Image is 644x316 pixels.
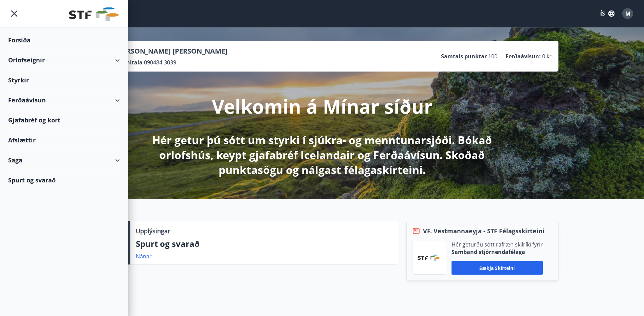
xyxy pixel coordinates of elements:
[8,70,120,90] div: Styrkir
[423,226,545,235] span: VF. Vestmannaeyja - STF Félagsskírteini
[8,150,120,170] div: Saga
[136,253,152,260] a: Nánar
[441,53,487,60] p: Samtals punktar
[8,30,120,50] div: Forsíða
[488,53,497,60] span: 100
[8,130,120,150] div: Afslættir
[505,53,541,60] p: Ferðaávísun :
[452,261,543,275] button: Sækja skírteini
[136,226,170,235] p: Upplýsingar
[8,90,120,110] div: Ferðaávísun
[620,5,636,22] button: M
[596,7,618,20] button: ÍS
[625,10,630,17] span: M
[69,7,120,21] img: union_logo
[116,46,227,56] p: [PERSON_NAME] [PERSON_NAME]
[136,238,392,250] p: Spurt og svarað
[452,248,543,256] p: Samband stjórnendafélaga
[212,93,433,119] p: Velkomin á Mínar síður
[452,241,543,248] p: Hér geturðu sótt rafræn skilríki fyrir
[144,59,176,66] span: 090484-3039
[542,53,553,60] span: 0 kr.
[143,133,501,177] p: Hér getur þú sótt um styrki í sjúkra- og menntunarsjóði. Bókað orlofshús, keypt gjafabréf Iceland...
[8,7,20,20] button: menu
[8,50,120,70] div: Orlofseignir
[8,170,120,190] div: Spurt og svarað
[8,110,120,130] div: Gjafabréf og kort
[418,255,441,261] img: vjCaq2fThgY3EUYqSgpjEiBg6WP39ov69hlhuPVN.png
[116,59,143,66] p: Kennitala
